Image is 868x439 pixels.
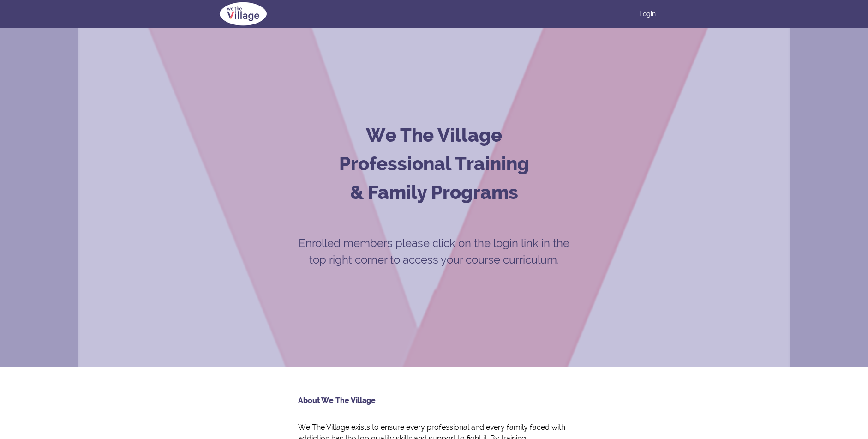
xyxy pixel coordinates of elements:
[350,181,518,203] strong: & Family Programs
[639,9,656,18] a: Login
[339,153,529,174] strong: Professional Training
[298,396,376,405] strong: About We The Village
[366,124,502,146] strong: We The Village
[299,236,569,266] span: Enrolled members please click on the login link in the top right corner to access your course cur...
